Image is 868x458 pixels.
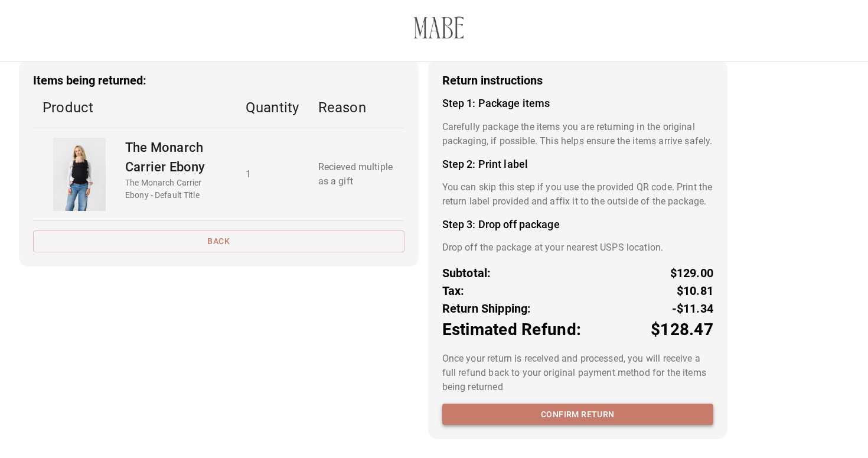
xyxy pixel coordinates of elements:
[442,264,491,282] p: Subtotal:
[318,97,395,118] p: Reason
[442,352,713,394] p: Once your return is received and processed, you will receive a full refund back to your original ...
[651,317,713,342] p: $128.47
[442,97,713,110] h4: Step 1: Package items
[33,230,404,252] button: Back
[442,404,713,425] button: Confirm return
[246,167,299,181] p: 1
[442,74,713,87] h3: Return instructions
[442,180,713,209] p: You can skip this step if you use the provided QR code. Print the return label provided and affix...
[318,160,395,189] p: Recieved multiple as a gift
[43,97,227,118] p: Product
[442,218,713,231] h4: Step 3: Drop off package
[33,74,404,87] h3: Items being returned:
[442,158,713,171] h4: Step 2: Print label
[442,120,713,148] p: Carefully package the items you are returning in the original packaging, if possible. This helps ...
[442,241,713,255] p: Drop off the package at your nearest USPS location.
[413,5,464,56] img: 3671f2-3.myshopify.com-a63cb35b-e478-4aa6-86b9-acdf2590cc8d
[672,300,713,317] p: -$11.34
[442,282,465,300] p: Tax:
[125,177,227,202] p: The Monarch Carrier Ebony - Default Title
[442,300,531,317] p: Return Shipping:
[246,97,299,118] p: Quantity
[670,264,713,282] p: $129.00
[442,317,581,342] p: Estimated Refund:
[125,138,227,177] p: The Monarch Carrier Ebony
[677,282,713,300] p: $10.81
